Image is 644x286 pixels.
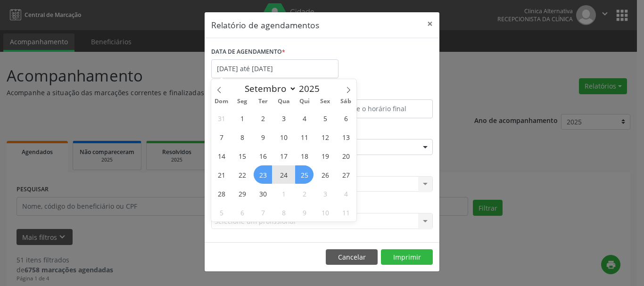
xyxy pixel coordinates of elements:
[274,165,293,184] span: Setembro 24, 2025
[212,128,231,146] span: Setembro 7, 2025
[316,203,334,221] span: Outubro 10, 2025
[295,147,314,165] span: Setembro 18, 2025
[233,165,251,184] span: Setembro 22, 2025
[274,109,293,127] span: Setembro 3, 2025
[240,82,297,95] select: Month
[295,109,314,127] span: Setembro 4, 2025
[274,184,293,203] span: Outubro 1, 2025
[337,203,355,221] span: Outubro 11, 2025
[211,98,232,105] span: Dom
[211,19,319,31] h5: Relatório de agendamentos
[316,184,334,203] span: Outubro 3, 2025
[337,165,355,184] span: Setembro 27, 2025
[324,99,433,118] input: Selecione o horário final
[212,109,231,127] span: Agosto 31, 2025
[254,147,272,165] span: Setembro 16, 2025
[295,128,314,146] span: Setembro 11, 2025
[233,109,251,127] span: Setembro 1, 2025
[254,109,272,127] span: Setembro 2, 2025
[337,147,355,165] span: Setembro 20, 2025
[326,249,378,265] button: Cancelar
[316,147,334,165] span: Setembro 19, 2025
[254,184,272,203] span: Setembro 30, 2025
[254,165,272,184] span: Setembro 23, 2025
[324,85,433,99] label: ATÉ
[233,203,251,221] span: Outubro 6, 2025
[337,184,355,203] span: Outubro 4, 2025
[232,98,253,105] span: Seg
[211,45,285,59] label: DATA DE AGENDAMENTO
[212,184,231,203] span: Setembro 28, 2025
[273,98,294,105] span: Qua
[274,128,293,146] span: Setembro 10, 2025
[421,12,439,35] button: Close
[297,82,328,95] input: Year
[316,165,334,184] span: Setembro 26, 2025
[316,128,334,146] span: Setembro 12, 2025
[315,98,336,105] span: Sex
[274,147,293,165] span: Setembro 17, 2025
[336,98,356,105] span: Sáb
[295,165,314,184] span: Setembro 25, 2025
[254,128,272,146] span: Setembro 9, 2025
[337,128,355,146] span: Setembro 13, 2025
[316,109,334,127] span: Setembro 5, 2025
[233,147,251,165] span: Setembro 15, 2025
[295,203,314,221] span: Outubro 9, 2025
[294,98,315,105] span: Qui
[233,128,251,146] span: Setembro 8, 2025
[211,59,339,78] input: Selecione uma data ou intervalo
[212,147,231,165] span: Setembro 14, 2025
[212,203,231,221] span: Outubro 5, 2025
[381,249,433,265] button: Imprimir
[295,184,314,203] span: Outubro 2, 2025
[233,184,251,203] span: Setembro 29, 2025
[254,203,272,221] span: Outubro 7, 2025
[253,98,273,105] span: Ter
[337,109,355,127] span: Setembro 6, 2025
[274,203,293,221] span: Outubro 8, 2025
[212,165,231,184] span: Setembro 21, 2025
